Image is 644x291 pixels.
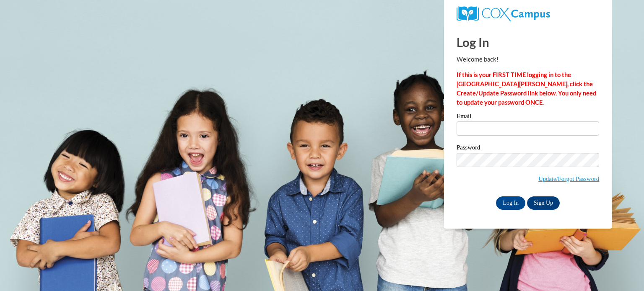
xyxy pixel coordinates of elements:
[457,10,550,17] a: COX Campus
[457,6,550,21] img: COX Campus
[496,196,525,210] input: Log In
[457,71,596,106] strong: If this is your FIRST TIME logging in to the [GEOGRAPHIC_DATA][PERSON_NAME], click the Create/Upd...
[457,33,599,51] h1: Log In
[527,196,560,210] a: Sign Up
[457,55,599,64] p: Welcome back!
[457,144,599,153] label: Password
[457,113,599,121] label: Email
[538,175,599,182] a: Update/Forgot Password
